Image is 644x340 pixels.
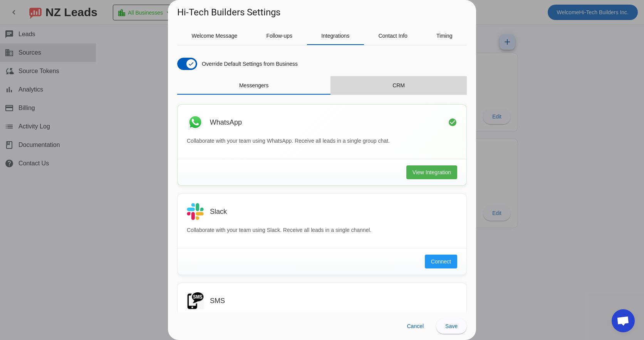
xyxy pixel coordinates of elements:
[612,309,635,332] div: Open chat
[239,83,268,88] span: Messengers
[321,33,349,38] span: Integrations
[187,226,457,234] p: Collaborate with your team using Slack. Receive all leads in a single channel.
[436,318,467,334] button: Save
[448,118,457,127] mat-icon: check_circle
[177,6,280,18] h1: Hi-Tech Builders Settings
[401,318,430,334] button: Cancel
[378,33,408,38] span: Contact Info
[407,323,424,329] span: Cancel
[425,255,457,268] button: Connect
[200,60,298,68] label: Override Default Settings from Business
[210,208,227,215] h3: Slack
[406,165,457,179] button: View Integration
[392,83,405,88] span: CRM
[413,168,451,176] span: View Integration
[436,33,453,38] span: Timing
[210,297,225,305] h3: SMS
[187,292,204,309] img: SMS
[187,137,457,145] p: Collaborate with your team using WhatsApp. Receive all leads in a single group chat.
[445,323,458,329] span: Save
[431,258,451,265] span: Connect
[187,203,204,220] img: Slack
[266,33,292,38] span: Follow-ups
[192,33,238,38] span: Welcome Message
[210,118,242,126] h3: WhatsApp
[187,114,204,131] img: WhatsApp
